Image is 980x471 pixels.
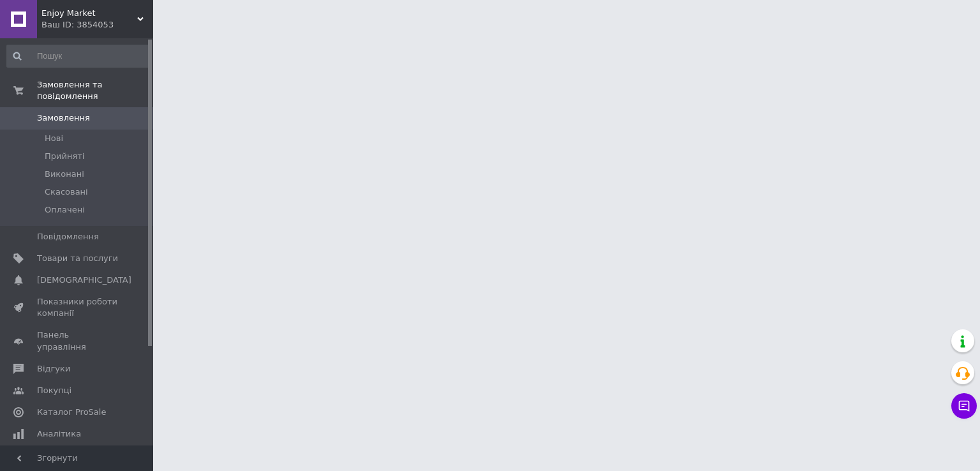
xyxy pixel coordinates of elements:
span: Каталог ProSale [37,407,106,418]
span: Аналітика [37,428,81,440]
span: Відгуки [37,363,70,375]
span: Скасовані [45,186,88,198]
span: Замовлення та повідомлення [37,79,153,102]
button: Чат з покупцем [951,393,977,419]
span: Прийняті [45,151,84,162]
span: Панель управління [37,329,118,352]
span: Нові [45,133,63,144]
span: [DEMOGRAPHIC_DATA] [37,274,131,286]
span: Enjoy Market [41,8,137,19]
span: Товари та послуги [37,253,118,264]
span: Повідомлення [37,231,99,243]
span: Оплачені [45,204,85,216]
span: Показники роботи компанії [37,296,118,319]
input: Пошук [6,45,151,68]
span: Виконані [45,168,84,180]
span: Замовлення [37,112,90,124]
div: Ваш ID: 3854053 [41,19,153,31]
span: Покупці [37,385,71,396]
